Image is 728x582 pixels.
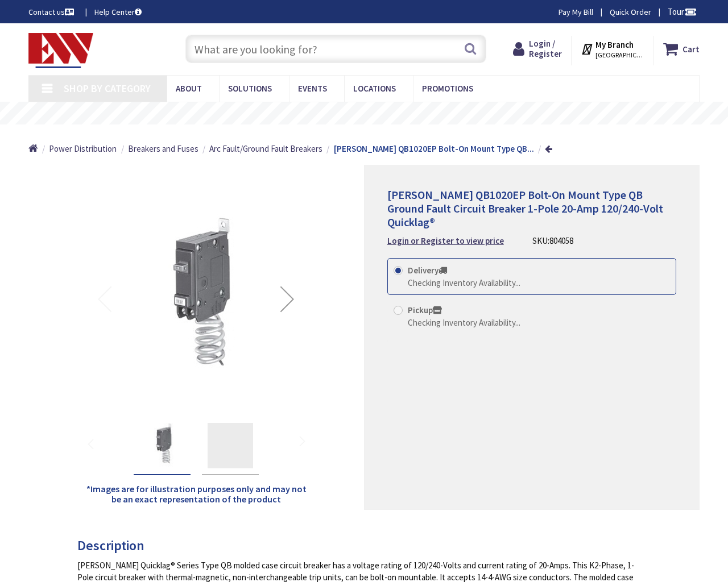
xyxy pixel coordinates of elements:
[185,35,486,63] input: What are you looking for?
[209,143,322,154] span: Arc Fault/Ground Fault Breakers
[334,143,534,154] strong: [PERSON_NAME] QB1020EP Bolt-On Mount Type QB...
[94,6,142,18] a: Help Center
[49,143,117,155] a: Power Distribution
[28,6,76,18] a: Contact us
[549,235,573,246] span: 804058
[353,83,396,94] span: Locations
[77,538,642,553] h3: Description
[28,33,93,68] img: Electrical Wholesalers, Inc.
[387,235,504,246] strong: Login or Register to view price
[559,6,593,18] a: Pay My Bill
[387,235,504,247] a: Login or Register to view price
[682,39,700,59] strong: Cart
[668,6,697,17] span: Tour
[513,39,562,59] a: Login / Register
[595,51,644,60] span: [GEOGRAPHIC_DATA], [GEOGRAPHIC_DATA]
[111,214,282,384] img: Eaton QB1020EP Bolt-On Mount Type QB Ground Fault Circuit Breaker 1-Pole 20-Amp 120/240-Volt Quic...
[610,6,651,18] a: Quick Order
[64,82,151,95] span: Shop By Category
[209,143,322,155] a: Arc Fault/Ground Fault Breakers
[128,143,198,155] a: Breakers and Fuses
[387,188,663,229] span: [PERSON_NAME] QB1020EP Bolt-On Mount Type QB Ground Fault Circuit Breaker 1-Pole 20-Amp 120/240-V...
[270,107,478,120] rs-layer: Free Same Day Pickup at 19 Locations
[82,484,310,504] h5: *Images are for illustration purposes only and may not be an exact representation of the product
[532,235,573,247] div: SKU:
[202,417,259,475] div: Eaton QB1020EP Bolt-On Mount Type QB Ground Fault Circuit Breaker 1-Pole 20-Amp 120/240-Volt Quic...
[298,83,327,94] span: Events
[228,83,272,94] span: Solutions
[529,38,562,59] span: Login / Register
[408,317,520,329] div: Checking Inventory Availability...
[581,39,644,59] div: My Branch [GEOGRAPHIC_DATA], [GEOGRAPHIC_DATA]
[595,39,634,50] strong: My Branch
[408,277,520,289] div: Checking Inventory Availability...
[663,39,700,59] a: Cart
[176,83,202,94] span: About
[408,305,442,315] strong: Pickup
[134,417,191,475] div: Eaton QB1020EP Bolt-On Mount Type QB Ground Fault Circuit Breaker 1-Pole 20-Amp 120/240-Volt Quic...
[264,185,310,413] div: Next
[422,83,473,94] span: Promotions
[128,143,198,154] span: Breakers and Fuses
[49,143,117,154] span: Power Distribution
[408,265,447,276] strong: Delivery
[139,423,185,468] img: Eaton QB1020EP Bolt-On Mount Type QB Ground Fault Circuit Breaker 1-Pole 20-Amp 120/240-Volt Quic...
